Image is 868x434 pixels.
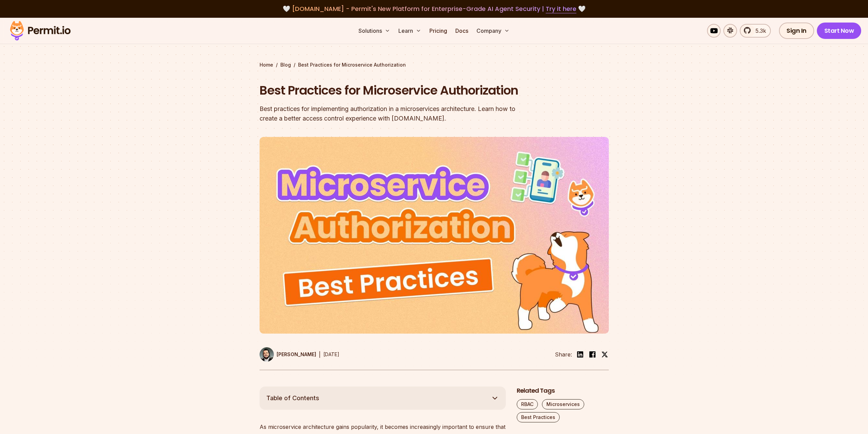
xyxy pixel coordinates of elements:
[517,412,560,422] a: Best Practices
[576,350,584,359] img: linkedin
[319,350,321,359] div: |
[260,347,316,362] a: [PERSON_NAME]
[260,347,274,362] img: Gabriel L. Manor
[817,23,862,39] a: Start Now
[453,24,471,38] a: Docs
[517,387,609,395] h2: Related Tags
[260,387,506,410] button: Table of Contents
[277,351,316,358] p: [PERSON_NAME]
[260,104,521,123] div: Best practices for implementing authorization in a microservices architecture. Learn how to creat...
[517,399,538,409] a: RBAC
[546,4,576,13] a: Try it here
[542,399,584,409] a: Microservices
[260,61,609,68] div: / /
[7,19,74,42] img: Permit logo
[740,24,771,38] a: 5.3k
[588,350,597,359] img: facebook
[356,24,393,38] button: Solutions
[260,82,521,99] h1: Best Practices for Microservice Authorization
[266,393,319,403] span: Table of Contents
[779,23,814,39] a: Sign In
[601,351,608,358] img: twitter
[260,137,609,334] img: Best Practices for Microservice Authorization
[427,24,450,38] a: Pricing
[292,4,576,13] span: [DOMAIN_NAME] - Permit's New Platform for Enterprise-Grade AI Agent Security |
[555,350,572,359] li: Share:
[323,351,339,357] time: [DATE]
[751,27,766,35] span: 5.3k
[280,61,291,68] a: Blog
[16,4,852,14] div: 🤍 🤍
[474,24,512,38] button: Company
[260,61,273,68] a: Home
[396,24,424,38] button: Learn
